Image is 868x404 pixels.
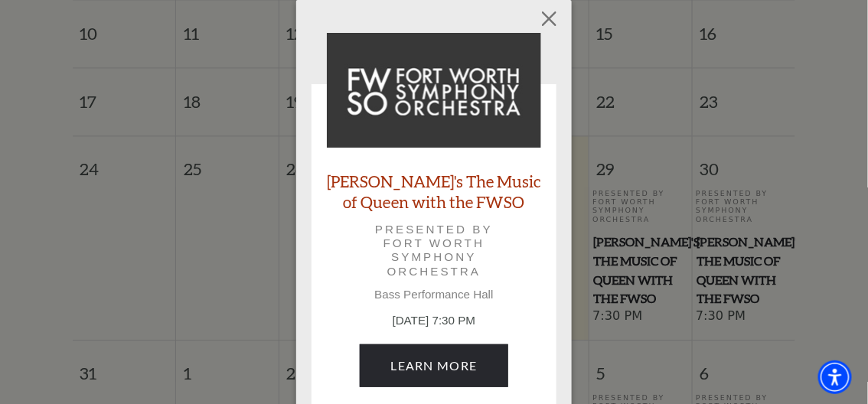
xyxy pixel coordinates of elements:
p: Presented by Fort Worth Symphony Orchestra [348,223,520,279]
a: August 30, 7:30 PM Learn More [360,344,509,387]
button: Close [535,5,564,34]
a: [PERSON_NAME]'s The Music of Queen with the FWSO [327,171,541,212]
div: Accessibility Menu [818,360,852,394]
img: Windborne's The Music of Queen with the FWSO [327,33,541,148]
p: Bass Performance Hall [327,288,541,301]
p: [DATE] 7:30 PM [327,312,541,330]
